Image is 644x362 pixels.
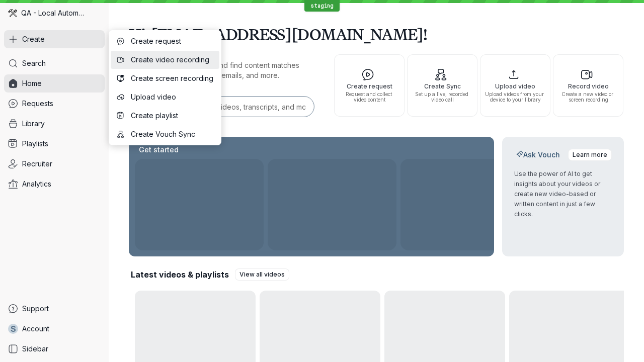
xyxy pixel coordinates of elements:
[22,58,46,68] span: Search
[131,73,213,83] span: Create screen recording
[22,34,45,44] span: Create
[480,54,550,117] button: Upload videoUpload videos from your device to your library
[111,107,219,125] button: Create playlist
[131,92,213,102] span: Upload video
[129,60,316,80] p: Search for any keywords and find content matches through transcriptions, user emails, and more.
[334,54,405,117] button: Create requestRequest and collect video content
[22,159,52,169] span: Recruiter
[514,169,612,219] p: Use the power of AI to get insights about your videos or create new video-based or written conten...
[131,129,213,139] span: Create Vouch Sync
[8,9,17,18] img: QA - Local Automation avatar
[4,135,105,153] a: Playlists
[131,269,229,280] h2: Latest videos & playlists
[553,54,623,117] button: Record videoCreate a new video or screen recording
[568,149,612,161] a: Learn more
[514,150,562,160] h2: Ask Vouch
[412,92,473,103] span: Set up a live, recorded video call
[4,4,105,22] div: QA - Local Automation
[11,324,16,334] span: s
[111,51,219,69] button: Create video recording
[4,115,105,133] a: Library
[131,36,213,46] span: Create request
[22,179,51,189] span: Analytics
[131,55,213,65] span: Create video recording
[22,99,53,109] span: Requests
[111,32,219,50] button: Create request
[239,269,285,280] span: View all videos
[137,145,181,155] h2: Get started
[4,30,105,48] button: Create
[129,20,624,48] h1: Hi, [EMAIL_ADDRESS][DOMAIN_NAME]!
[485,83,546,89] span: Upload video
[4,54,105,72] a: Search
[485,92,546,103] span: Upload videos from your device to your library
[557,92,619,103] span: Create a new video or screen recording
[22,78,42,88] span: Home
[131,111,213,121] span: Create playlist
[4,175,105,193] a: Analytics
[4,300,105,318] a: Support
[235,268,289,281] a: View all videos
[22,304,49,314] span: Support
[22,344,48,354] span: Sidebar
[4,320,105,338] a: sAccount
[573,150,607,160] span: Learn more
[111,125,219,143] button: Create Vouch Sync
[4,340,105,358] a: Sidebar
[4,74,105,93] a: Home
[412,83,473,89] span: Create Sync
[407,54,477,117] button: Create SyncSet up a live, recorded video call
[21,8,86,18] span: QA - Local Automation
[111,88,219,106] button: Upload video
[4,155,105,173] a: Recruiter
[557,83,619,89] span: Record video
[339,92,400,103] span: Request and collect video content
[22,139,48,149] span: Playlists
[4,95,105,113] a: Requests
[22,324,49,334] span: Account
[339,83,400,89] span: Create request
[22,119,45,129] span: Library
[111,69,219,87] button: Create screen recording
